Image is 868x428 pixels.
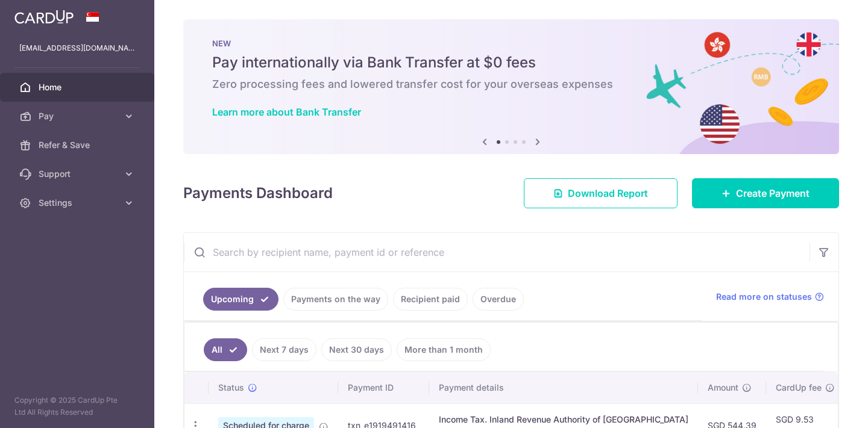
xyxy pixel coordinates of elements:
span: Download Report [568,186,648,200]
a: Upcoming [203,288,278,311]
span: Create Payment [736,186,810,200]
a: Read more on statuses [716,291,824,303]
a: Next 30 days [321,338,392,361]
a: Learn more about Bank Transfer [212,106,361,118]
span: Settings [39,197,118,209]
span: Read more on statuses [716,291,812,303]
a: All [204,338,247,361]
span: Refer & Save [39,139,118,151]
p: [EMAIL_ADDRESS][DOMAIN_NAME] [19,42,135,54]
span: Amount [708,382,738,394]
a: Download Report [524,178,678,208]
p: NEW [212,39,810,48]
a: Recipient paid [393,288,468,311]
a: Payments on the way [283,288,388,311]
span: Home [39,81,118,93]
span: Pay [39,110,118,122]
span: CardUp fee [776,382,822,394]
input: Search by recipient name, payment id or reference [184,233,810,271]
a: Create Payment [692,178,839,208]
h4: Payments Dashboard [183,182,333,204]
th: Payment ID [338,372,429,403]
span: Support [39,168,118,180]
a: Overdue [473,288,524,311]
span: Status [218,382,244,394]
a: More than 1 month [397,338,491,361]
div: Income Tax. Inland Revenue Authority of [GEOGRAPHIC_DATA] [439,414,688,426]
img: Bank transfer banner [183,19,839,154]
img: CardUp [14,10,74,24]
a: Next 7 days [252,338,316,361]
th: Payment details [429,372,698,403]
h5: Pay internationally via Bank Transfer at $0 fees [212,53,810,72]
h6: Zero processing fees and lowered transfer cost for your overseas expenses [212,77,810,91]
